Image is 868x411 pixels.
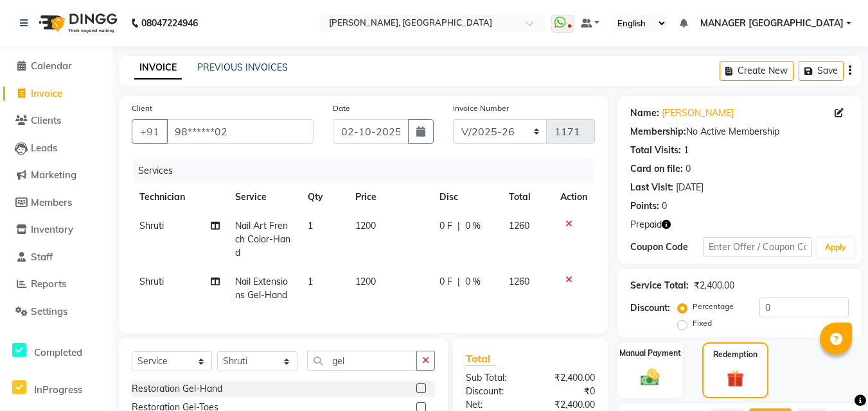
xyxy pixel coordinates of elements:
[817,238,854,257] button: Apply
[308,276,313,287] span: 1
[139,220,164,231] span: Shruti
[439,219,452,233] span: 0 F
[3,196,109,210] a: Members
[630,106,659,120] div: Name:
[31,142,57,154] span: Leads
[456,385,530,398] div: Discount:
[693,301,734,312] label: Percentage
[132,119,168,144] button: +91
[34,346,82,358] span: Completed
[630,279,689,292] div: Service Total:
[630,125,849,138] div: No Active Membership
[713,349,757,360] label: Redemption
[700,17,844,30] span: MANAGER [GEOGRAPHIC_DATA]
[630,301,670,315] div: Discount:
[235,220,290,258] span: Nail Art French Color-Hand
[31,251,53,263] span: Staff
[3,222,109,237] a: Inventory
[3,250,109,265] a: Staff
[466,352,495,365] span: Total
[33,5,121,41] img: logo
[3,277,109,292] a: Reports
[432,183,501,212] th: Disc
[307,351,417,371] input: Search or Scan
[456,371,530,385] div: Sub Total:
[227,183,300,212] th: Service
[630,181,673,194] div: Last Visit:
[509,276,529,287] span: 1260
[693,317,712,329] label: Fixed
[348,183,432,212] th: Price
[308,220,313,231] span: 1
[197,62,288,73] a: PREVIOUS INVOICES
[662,199,667,213] div: 0
[31,60,72,72] span: Calendar
[132,382,222,396] div: Restoration Gel-Hand
[530,385,604,398] div: ₹0
[630,218,662,231] span: Prepaid
[134,56,182,80] a: INVOICE
[722,368,750,390] img: _gift.svg
[34,383,82,396] span: InProgress
[3,168,109,183] a: Marketing
[3,87,109,101] a: Invoice
[133,159,605,183] div: Services
[530,371,604,385] div: ₹2,400.00
[132,103,152,114] label: Client
[457,219,460,233] span: |
[619,348,681,359] label: Manual Payment
[630,144,681,157] div: Total Visits:
[235,276,288,301] span: Nail Extensions Gel-Hand
[141,5,198,41] b: 08047224946
[439,275,452,289] span: 0 F
[814,360,855,398] iframe: chat widget
[31,87,62,99] span: Invoice
[703,237,812,257] input: Enter Offer / Coupon Code
[662,106,734,120] a: [PERSON_NAME]
[132,183,227,212] th: Technician
[453,103,509,114] label: Invoice Number
[355,276,376,287] span: 1200
[3,113,109,128] a: Clients
[333,103,350,114] label: Date
[720,61,793,81] button: Create New
[630,240,703,254] div: Coupon Code
[300,183,348,212] th: Qty
[3,59,109,74] a: Calendar
[31,114,61,126] span: Clients
[31,169,76,181] span: Marketing
[31,196,72,208] span: Members
[166,119,314,144] input: Search by Name/Mobile/Email/Code
[31,278,66,290] span: Reports
[139,276,164,287] span: Shruti
[465,275,481,289] span: 0 %
[31,305,67,317] span: Settings
[31,223,73,235] span: Inventory
[630,162,683,176] div: Card on file:
[3,305,109,319] a: Settings
[501,183,553,212] th: Total
[630,125,686,138] div: Membership:
[686,162,691,176] div: 0
[3,141,109,156] a: Leads
[684,144,689,157] div: 1
[509,220,529,231] span: 1260
[630,199,659,213] div: Points:
[355,220,376,231] span: 1200
[553,183,595,212] th: Action
[465,219,481,233] span: 0 %
[635,367,665,388] img: _cash.svg
[694,279,734,292] div: ₹2,400.00
[676,181,704,194] div: [DATE]
[799,61,844,81] button: Save
[457,275,460,289] span: |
